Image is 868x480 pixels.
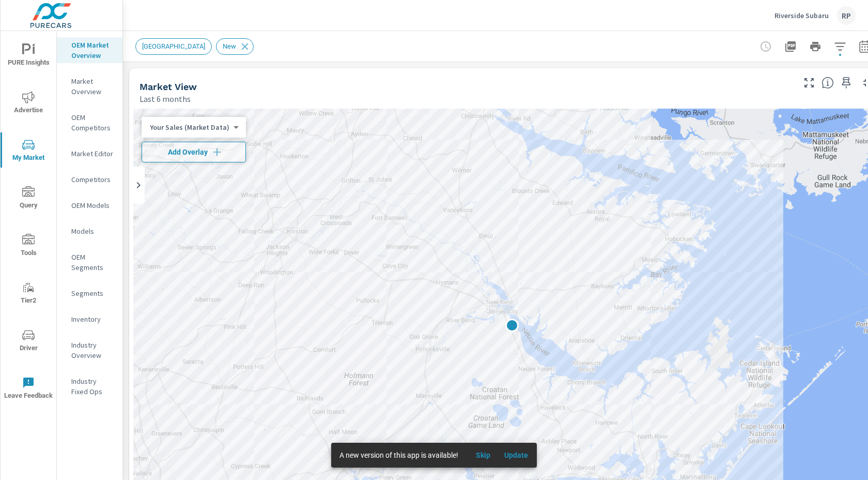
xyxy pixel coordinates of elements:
div: OEM Market Overview [57,37,122,63]
p: OEM Segments [71,252,114,273]
span: My Market [4,139,53,164]
p: Models [71,226,114,236]
span: Tier2 [4,281,53,307]
p: OEM Competitors [71,112,114,133]
span: Driver [4,329,53,354]
button: Update [500,447,533,463]
p: Riverside Subaru [774,11,829,20]
div: Your Sales (Market Data) [142,123,238,132]
div: Market Overview [57,73,122,99]
div: OEM Models [57,198,122,213]
p: Last 6 months [139,93,191,105]
button: Print Report [805,36,826,57]
div: OEM Segments [57,249,122,275]
div: OEM Competitors [57,110,122,136]
button: Skip [467,447,500,463]
h5: Market View [139,81,197,92]
button: Apply Filters [830,36,850,57]
span: PURE Insights [4,43,53,69]
div: Models [57,223,122,239]
p: OEM Models [71,200,114,211]
span: [GEOGRAPHIC_DATA] [136,42,211,50]
span: Advertise [4,91,53,116]
div: Industry Fixed Ops [57,373,122,399]
span: Add Overlay [146,147,241,157]
span: Leave Feedback [4,377,53,402]
div: Market Editor [57,146,122,161]
div: nav menu [1,31,56,412]
span: Find the biggest opportunities in your market for your inventory. Understand by postal code where... [822,77,834,89]
div: Industry Overview [57,337,122,363]
div: New [216,38,254,55]
p: Your Sales (Market Data) [150,123,229,132]
div: Segments [57,286,122,301]
p: Competitors [71,174,114,185]
span: Skip [471,451,495,460]
span: A new version of this app is available! [339,451,458,459]
button: Make Fullscreen [801,74,817,91]
span: Save this to your personalized report [838,74,855,91]
p: Industry Fixed Ops [71,376,114,397]
span: Query [4,186,53,212]
div: Inventory [57,311,122,327]
button: Add Overlay [142,142,246,162]
p: Market Editor [71,148,114,159]
div: Competitors [57,172,122,187]
button: "Export Report to PDF" [780,36,801,57]
p: Segments [71,288,114,298]
span: Tools [4,234,53,259]
span: New [216,42,242,50]
p: Market Overview [71,76,114,97]
div: RP [837,6,856,25]
p: Industry Overview [71,340,114,361]
span: Update [504,451,529,460]
p: Inventory [71,314,114,324]
p: OEM Market Overview [71,40,114,61]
